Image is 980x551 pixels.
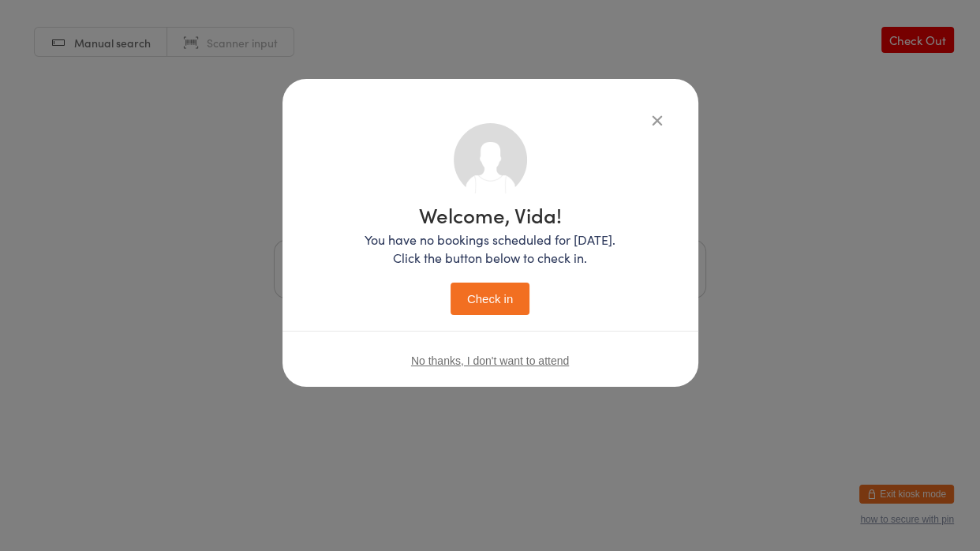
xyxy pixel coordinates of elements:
[451,283,529,315] button: Check in
[365,231,615,267] p: You have no bookings scheduled for [DATE]. Click the button below to check in.
[365,204,615,225] h1: Welcome, Vida!
[454,123,527,197] img: no_photo.png
[411,354,569,367] button: No thanks, I don't want to attend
